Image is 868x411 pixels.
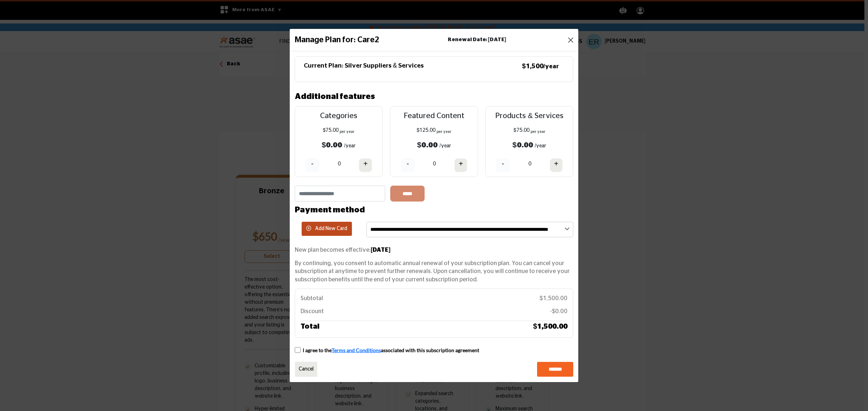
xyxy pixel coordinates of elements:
[344,143,356,148] span: /year
[540,294,567,302] p: $1,500.00
[304,62,424,70] h5: Current Plan: Silver Suppliers & Services
[315,226,347,231] span: Add New Card
[301,307,324,315] p: Discount
[295,362,318,377] a: Close
[302,110,376,122] p: Categories
[514,128,529,133] span: $75.00
[295,259,573,284] p: By continuing, you consent to automatic annual renewal of your subscription plan. You can cancel ...
[301,321,319,332] h5: Total
[295,246,573,254] p: New plan becomes effective:
[544,64,559,69] small: /year
[332,347,381,353] a: Terms and Conditions
[433,160,436,168] p: 0
[322,141,342,149] b: $0.00
[303,347,479,354] p: I agree to the associated with this subscription agreement
[459,159,463,168] h4: +
[295,91,375,103] h3: Additional features
[528,160,531,168] p: 0
[302,222,352,236] button: Add New Card
[550,158,563,172] button: +
[439,143,451,148] span: /year
[535,143,546,148] span: /year
[454,158,467,172] button: +
[295,204,365,216] h3: Payment method
[522,62,559,71] p: $1,500
[448,36,506,44] b: Renewal Date: [DATE]
[338,160,341,168] p: 0
[359,158,372,172] button: +
[417,128,435,133] span: $125.00
[437,130,451,134] sub: per year
[550,307,567,315] p: -$0.00
[492,110,567,122] p: Products & Services
[363,159,367,168] h4: +
[371,247,391,253] strong: [DATE]
[531,130,545,134] sub: per year
[323,128,339,133] span: $75.00
[554,159,558,168] h4: +
[566,35,576,45] button: Close
[340,130,354,134] sub: per year
[295,34,379,46] h1: Manage Plan for: Care2
[397,110,471,122] p: Featured Content
[512,141,533,149] b: $0.00
[301,294,323,302] p: Subtotal
[417,141,438,149] b: $0.00
[533,321,567,332] h5: $1,500.00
